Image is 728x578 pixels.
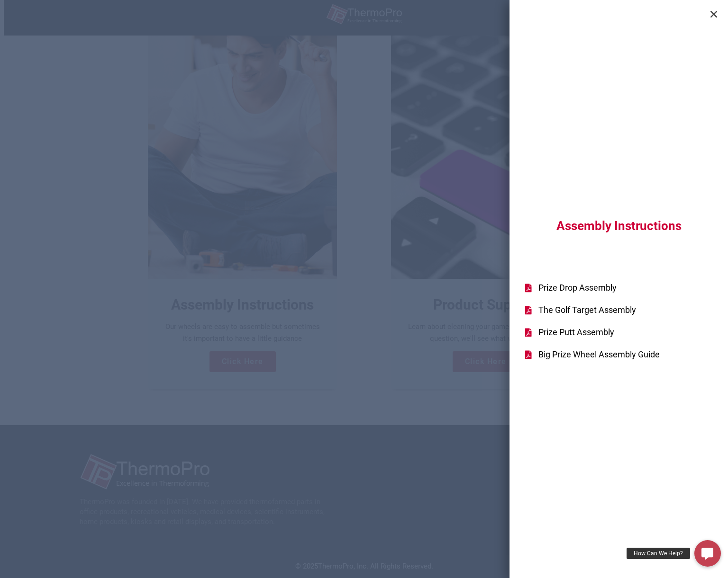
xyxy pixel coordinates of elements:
[627,548,690,559] div: How Can We Help?
[536,348,660,361] span: Big Prize Wheel Assembly Guide
[536,303,636,316] span: The Golf Target Assembly
[525,303,712,316] a: The Golf Target Assembly
[525,326,712,338] a: Prize Putt Assembly
[694,540,721,567] a: How Can We Help?
[536,326,614,338] span: Prize Putt Assembly
[525,348,712,361] a: Big Prize Wheel Assembly Guide
[709,9,719,19] a: Close
[525,281,712,294] a: Prize Drop Assembly
[556,219,682,233] span: Assembly Instructions
[536,281,617,294] span: Prize Drop Assembly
